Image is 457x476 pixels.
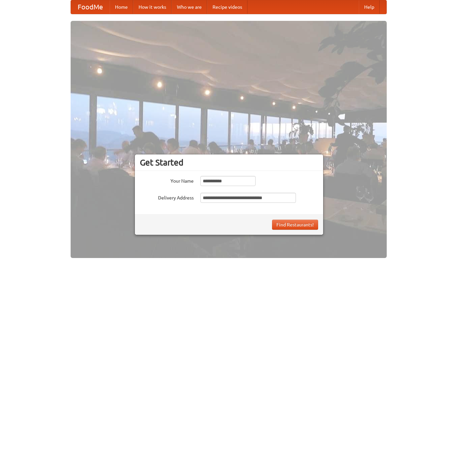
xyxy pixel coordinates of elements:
a: Recipe videos [207,0,247,14]
a: Home [110,0,133,14]
a: Help [359,0,380,14]
a: FoodMe [71,0,110,14]
a: Who we are [172,0,207,14]
button: Find Restaurants! [272,220,318,230]
h3: Get Started [140,157,318,168]
label: Your Name [140,176,194,184]
label: Delivery Address [140,193,194,201]
a: How it works [133,0,172,14]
